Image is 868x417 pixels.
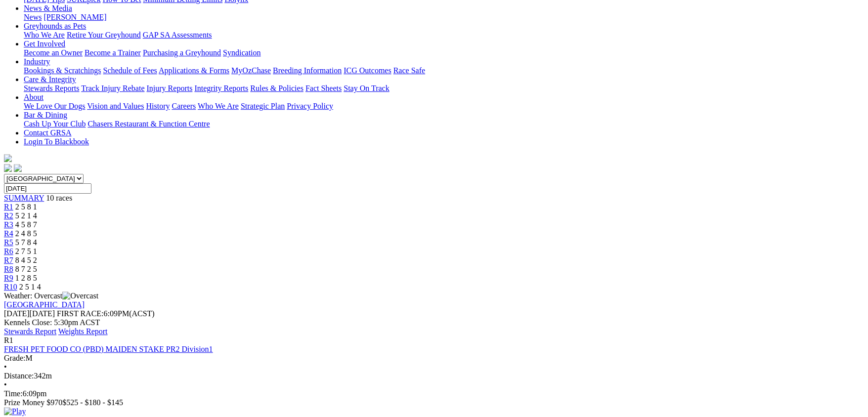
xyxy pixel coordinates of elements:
a: Stewards Report [4,327,56,335]
div: Prize Money $970 [4,398,864,407]
a: ICG Outcomes [344,66,391,75]
span: 5 2 1 4 [15,211,37,220]
a: Become a Trainer [85,48,141,57]
div: Greyhounds as Pets [24,31,864,40]
a: Purchasing a Greyhound [143,48,221,57]
a: Syndication [223,48,260,57]
a: GAP SA Assessments [143,31,212,39]
span: R1 [4,336,13,344]
a: Bar & Dining [24,111,67,119]
span: 2 7 5 1 [15,247,37,255]
a: R1 [4,203,13,211]
a: Contact GRSA [24,128,71,137]
img: Overcast [62,292,98,300]
span: • [4,380,7,389]
a: Care & Integrity [24,75,76,83]
div: Kennels Close: 5:30pm ACST [4,318,864,327]
a: FRESH PET FOOD CO (PBD) MAIDEN STAKE PR2 Division1 [4,345,213,353]
a: Industry [24,57,50,66]
span: 6:09PM(ACST) [57,309,155,318]
span: 10 races [46,194,72,202]
div: Industry [24,66,864,75]
a: R7 [4,256,13,264]
a: R8 [4,265,13,273]
img: Play [4,407,26,416]
div: 6:09pm [4,389,864,398]
a: About [24,93,43,101]
span: 2 5 1 4 [19,283,41,291]
a: Get Involved [24,40,65,48]
span: 1 2 8 5 [15,274,37,282]
a: Track Injury Rebate [81,84,144,92]
a: Login To Blackbook [24,137,89,146]
a: Chasers Restaurant & Function Centre [87,120,210,128]
a: SUMMARY [4,194,44,202]
span: Distance: [4,372,34,380]
span: [DATE] [4,309,55,318]
a: MyOzChase [231,66,271,75]
a: [GEOGRAPHIC_DATA] [4,300,85,309]
a: Fact Sheets [305,84,342,92]
span: • [4,363,7,371]
a: Schedule of Fees [103,66,157,75]
a: R3 [4,220,13,229]
span: [DATE] [4,309,30,318]
div: M [4,354,864,363]
span: 4 5 8 7 [15,220,37,229]
span: Weather: Overcast [4,292,98,300]
span: $525 - $180 - $145 [62,398,123,407]
a: Bookings & Scratchings [24,66,101,75]
span: 8 4 5 2 [15,256,37,264]
a: Applications & Forms [159,66,229,75]
a: Breeding Information [273,66,342,75]
a: Race Safe [393,66,425,75]
a: Stewards Reports [24,84,79,92]
img: twitter.svg [14,164,22,172]
span: Grade: [4,354,26,362]
a: R6 [4,247,13,255]
div: Bar & Dining [24,120,864,128]
input: Select date [4,183,91,194]
a: Who We Are [198,102,239,110]
a: Weights Report [58,327,108,335]
a: Stay On Track [344,84,389,92]
span: 2 5 8 1 [15,203,37,211]
span: Time: [4,389,23,398]
a: Integrity Reports [194,84,248,92]
span: FIRST RACE: [57,309,103,318]
a: Cash Up Your Club [24,120,86,128]
div: Get Involved [24,48,864,57]
img: logo-grsa-white.png [4,154,12,162]
a: R2 [4,211,13,220]
span: 8 7 2 5 [15,265,37,273]
a: Greyhounds as Pets [24,22,86,30]
a: [PERSON_NAME] [43,13,106,21]
span: 2 4 8 5 [15,229,37,238]
a: Who We Are [24,31,65,39]
a: History [146,102,170,110]
a: We Love Our Dogs [24,102,85,110]
a: Become an Owner [24,48,83,57]
div: Care & Integrity [24,84,864,93]
a: R9 [4,274,13,282]
a: R5 [4,238,13,247]
a: Strategic Plan [241,102,285,110]
a: R10 [4,283,17,291]
div: News & Media [24,13,864,22]
a: R4 [4,229,13,238]
img: facebook.svg [4,164,12,172]
a: Privacy Policy [287,102,333,110]
a: Injury Reports [146,84,192,92]
a: Rules & Policies [250,84,304,92]
a: Careers [172,102,196,110]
